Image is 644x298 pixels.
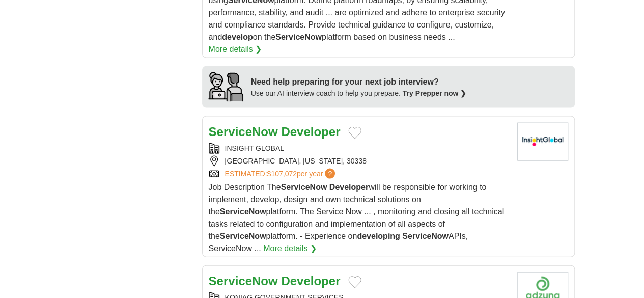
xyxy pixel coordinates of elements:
img: Insight Global logo [517,123,568,161]
strong: Developer [281,274,340,288]
span: ? [325,169,335,179]
strong: ServiceNow [209,274,278,288]
strong: ServiceNow [220,207,266,216]
strong: ServiceNow [220,232,266,240]
a: ServiceNow Developer [209,125,341,139]
strong: ServiceNow [402,232,449,240]
div: [GEOGRAPHIC_DATA], [US_STATE], 30338 [209,156,509,167]
a: ServiceNow Developer [209,274,341,288]
strong: Developer [329,183,369,192]
strong: ServiceNow [209,125,278,139]
a: More details ❯ [209,43,262,56]
strong: Developer [281,125,340,139]
span: Job Description The will be responsible for working to implement, develop, design and own technic... [209,183,504,253]
div: Use our AI interview coach to help you prepare. [251,88,467,99]
strong: ServiceNow [275,33,322,41]
div: Need help preparing for your next job interview? [251,76,467,88]
strong: developing [357,232,400,240]
a: ESTIMATED:$107,072per year? [225,169,338,179]
strong: develop [222,33,253,41]
span: $107,072 [267,170,296,178]
a: More details ❯ [263,242,317,255]
button: Add to favorite jobs [348,276,361,288]
a: Try Prepper now ❯ [403,89,467,97]
strong: ServiceNow [281,183,327,192]
button: Add to favorite jobs [348,127,361,139]
a: INSIGHT GLOBAL [225,144,284,152]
